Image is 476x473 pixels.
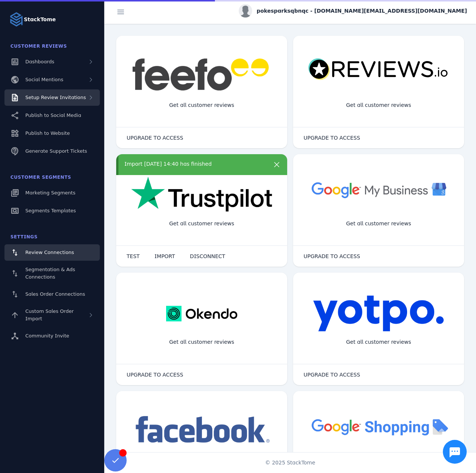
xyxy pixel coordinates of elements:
span: Social Mentions [25,77,63,82]
div: Import Products from Google [334,451,422,470]
span: UPGRADE TO ACCESS [304,372,360,377]
button: UPGRADE TO ACCESS [296,130,368,145]
button: IMPORT [147,249,183,264]
img: facebook.png [131,413,272,447]
button: more [269,160,284,175]
div: Get all customer reviews [340,95,417,115]
span: © 2025 StackTome [265,459,315,467]
span: Generate Support Tickets [25,148,87,154]
span: Dashboards [25,59,54,64]
img: trustpilot.png [131,177,272,213]
span: Marketing Segments [25,190,75,196]
a: Publish to Website [4,125,100,142]
div: Get all customer reviews [340,214,417,234]
span: Custom Sales Order Import [25,308,74,321]
img: reviewsio.svg [308,58,449,81]
div: Get all customer reviews [163,332,240,352]
span: UPGRADE TO ACCESS [127,372,183,377]
div: Import [DATE] 14:40 has finished [124,160,266,168]
img: okendo.webp [166,295,237,332]
img: googlebusiness.png [308,177,449,203]
span: Customer Reviews [10,44,67,49]
a: Segmentation & Ads Connections [4,262,100,285]
span: Community Invite [25,333,69,339]
span: Segments Templates [25,208,76,213]
div: Get all customer reviews [163,95,240,115]
span: Customer Segments [10,175,71,180]
span: Review Connections [25,250,74,255]
img: Logo image [9,12,24,27]
span: Sales Order Connections [25,291,85,297]
span: IMPORT [155,254,175,259]
button: TEST [119,249,147,264]
img: yotpo.png [313,295,444,332]
a: Marketing Segments [4,185,100,201]
span: UPGRADE TO ACCESS [304,254,360,259]
img: feefo.png [131,58,272,91]
div: Get all customer reviews [163,214,240,234]
img: profile.jpg [239,4,252,18]
span: UPGRADE TO ACCESS [304,135,360,140]
span: Publish to Social Media [25,112,81,118]
a: Publish to Social Media [4,107,100,124]
a: Sales Order Connections [4,286,100,302]
button: UPGRADE TO ACCESS [119,367,191,382]
strong: StackTome [24,16,56,23]
span: DISCONNECT [190,254,225,259]
div: Get all customer reviews [340,332,417,352]
span: Segmentation & Ads Connections [25,267,75,280]
span: UPGRADE TO ACCESS [127,135,183,140]
span: TEST [127,254,140,259]
button: UPGRADE TO ACCESS [296,249,368,264]
a: Review Connections [4,244,100,261]
button: DISCONNECT [183,249,233,264]
span: Settings [10,234,38,239]
button: UPGRADE TO ACCESS [296,367,368,382]
span: Publish to Website [25,130,70,136]
a: Segments Templates [4,203,100,219]
button: pokesparksqbnqc - [DOMAIN_NAME][EMAIL_ADDRESS][DOMAIN_NAME] [239,4,467,18]
span: pokesparksqbnqc - [DOMAIN_NAME][EMAIL_ADDRESS][DOMAIN_NAME] [257,7,467,15]
span: Setup Review Invitations [25,95,86,100]
img: googleshopping.png [308,413,449,440]
a: Generate Support Tickets [4,143,100,159]
a: Community Invite [4,328,100,344]
button: UPGRADE TO ACCESS [119,130,191,145]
